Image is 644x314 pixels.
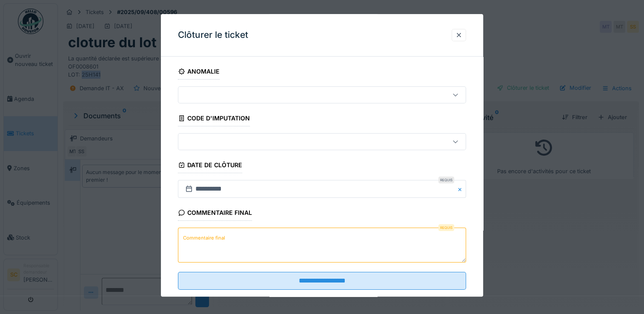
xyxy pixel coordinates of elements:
div: Date de clôture [178,159,242,173]
div: Code d'imputation [178,112,250,126]
label: Commentaire final [181,233,227,243]
button: Close [457,180,466,198]
div: Anomalie [178,65,220,80]
div: Requis [438,177,454,184]
h3: Clôturer le ticket [178,30,248,40]
div: Requis [438,225,454,231]
div: Commentaire final [178,207,252,221]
